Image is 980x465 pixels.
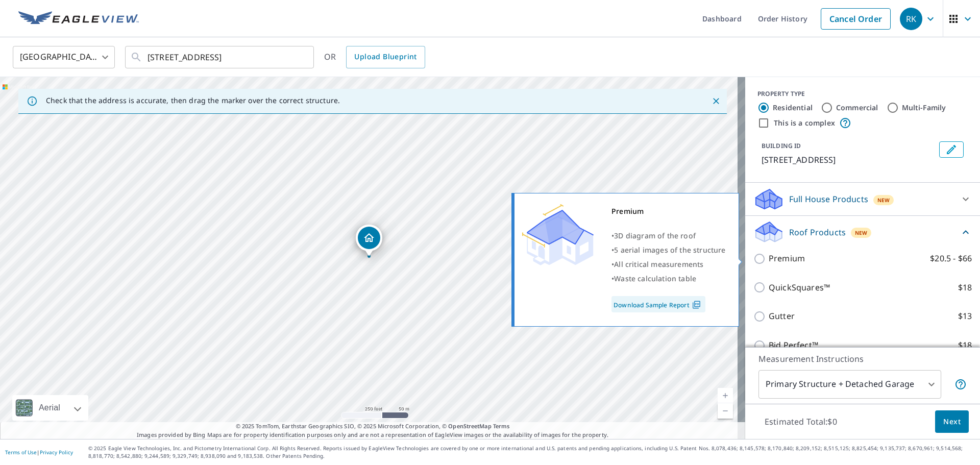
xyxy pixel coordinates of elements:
img: Pdf Icon [690,300,703,309]
p: $18 [958,339,972,352]
img: Premium [522,204,594,265]
div: Dropped pin, building 1, Residential property, 602 Lyon Tree Ln Durham, NC 27713 [356,225,382,256]
p: [STREET_ADDRESS] [762,154,935,166]
span: All critical measurements [614,259,703,269]
div: Aerial [36,395,63,421]
a: Terms [493,422,510,430]
button: Next [935,410,969,433]
div: [GEOGRAPHIC_DATA] [13,43,115,71]
span: Next [943,415,961,428]
span: © 2025 TomTom, Earthstar Geographics SIO, © 2025 Microsoft Corporation, © [236,422,510,431]
label: Commercial [836,103,878,113]
span: Your report will include the primary structure and a detached garage if one exists. [954,378,967,390]
span: 5 aerial images of the structure [614,245,725,255]
span: 3D diagram of the roof [614,231,696,240]
a: Privacy Policy [40,449,73,456]
p: $13 [958,310,972,323]
p: Gutter [769,310,795,323]
p: Estimated Total: $0 [756,410,845,433]
a: Download Sample Report [611,296,705,312]
p: Check that the address is accurate, then drag the marker over the correct structure. [46,96,340,105]
p: Roof Products [789,226,846,238]
p: Bid Perfect™ [769,339,818,352]
label: This is a complex [774,118,835,128]
p: Measurement Instructions [758,353,967,365]
div: Roof ProductsNew [753,220,972,244]
a: Terms of Use [5,449,37,456]
label: Residential [773,103,813,113]
p: QuickSquares™ [769,281,830,294]
p: $20.5 - $66 [930,252,972,265]
label: Multi-Family [902,103,946,113]
span: New [855,229,868,237]
div: Aerial [12,395,88,421]
div: • [611,243,726,257]
span: New [877,196,890,204]
p: | [5,449,73,455]
a: Cancel Order [821,8,891,30]
p: $18 [958,281,972,294]
p: © 2025 Eagle View Technologies, Inc. and Pictometry International Corp. All Rights Reserved. Repo... [88,445,975,460]
p: Premium [769,252,805,265]
span: Waste calculation table [614,274,696,283]
a: Upload Blueprint [346,46,425,68]
a: Current Level 17, Zoom In [718,388,733,403]
div: • [611,257,726,272]
span: Upload Blueprint [354,51,416,63]
div: Full House ProductsNew [753,187,972,211]
div: RK [900,8,922,30]
div: • [611,272,726,286]
a: Current Level 17, Zoom Out [718,403,733,419]
div: • [611,229,726,243]
img: EV Logo [18,11,139,27]
div: Premium [611,204,726,218]
a: OpenStreetMap [448,422,491,430]
div: PROPERTY TYPE [757,89,968,99]
div: Primary Structure + Detached Garage [758,370,941,399]
p: Full House Products [789,193,868,205]
button: Close [709,94,723,108]
div: OR [324,46,425,68]
input: Search by address or latitude-longitude [148,43,293,71]
p: BUILDING ID [762,141,801,150]
button: Edit building 1 [939,141,964,158]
